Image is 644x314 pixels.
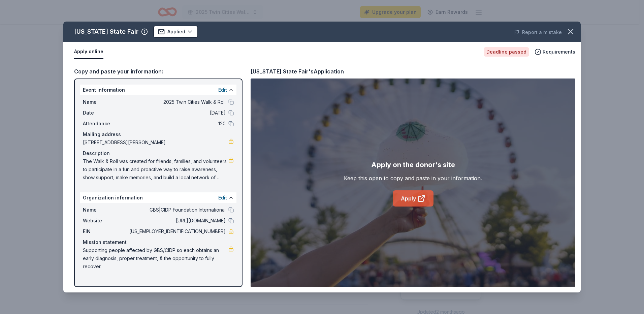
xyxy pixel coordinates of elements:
div: Organization information [80,192,236,203]
span: Applied [167,28,185,36]
span: [STREET_ADDRESS][PERSON_NAME] [83,138,228,147]
button: Requirements [535,48,575,56]
span: The Walk & Roll was created for friends, families, and volunteers to participate in a fun and pro... [83,157,228,182]
span: 120 [128,120,226,128]
span: Name [83,206,128,214]
span: Date [83,109,128,117]
span: GBS|CIDP Foundation International [128,206,226,214]
div: [US_STATE] State Fair's Application [251,67,344,76]
span: Attendance [83,120,128,128]
div: Deadline passed [484,47,529,57]
button: Edit [218,194,227,202]
div: Event information [80,85,236,95]
div: Keep this open to copy and paste in your information. [344,174,482,182]
a: Apply [393,190,433,207]
span: Website [83,217,128,225]
span: EIN [83,227,128,235]
div: Copy and paste your information: [74,67,243,76]
span: Name [83,98,128,106]
span: [US_EMPLOYER_IDENTIFICATION_NUMBER] [128,227,226,235]
span: Supporting people affected by GBS/CIDP so each obtains an early diagnosis, proper treatment, & th... [83,246,228,271]
span: 2025 Twin Cities Walk & Roll [128,98,226,106]
div: Description [83,149,234,157]
span: [DATE] [128,109,226,117]
button: Report a mistake [514,28,562,36]
button: Applied [153,26,198,38]
span: [URL][DOMAIN_NAME] [128,217,226,225]
div: Mailing address [83,130,234,138]
div: Mission statement [83,238,234,246]
div: [US_STATE] State Fair [74,26,138,37]
div: Apply on the donor's site [371,159,455,170]
button: Edit [218,86,227,94]
button: Apply online [74,45,103,59]
span: Requirements [543,48,575,56]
